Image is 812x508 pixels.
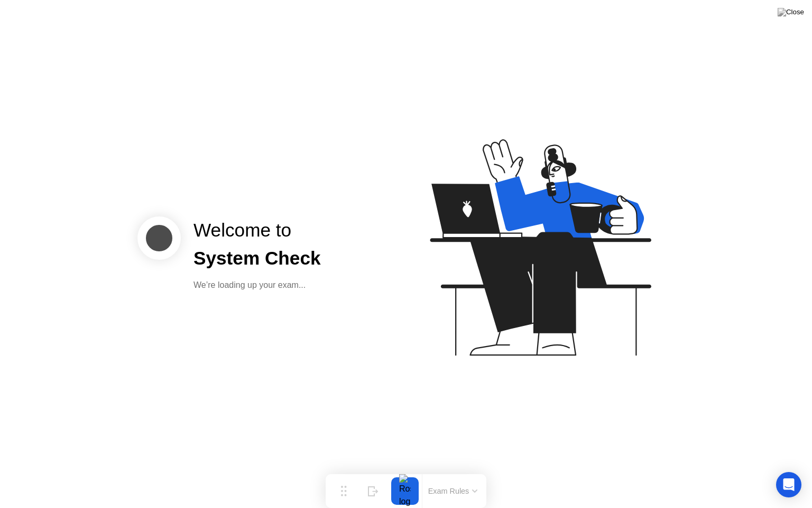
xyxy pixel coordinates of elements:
img: Close [778,8,804,16]
div: Open Intercom Messenger [776,472,801,497]
div: We’re loading up your exam... [193,279,321,292]
div: Welcome to [193,216,321,244]
button: Exam Rules [425,486,481,496]
div: System Check [193,244,321,273]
